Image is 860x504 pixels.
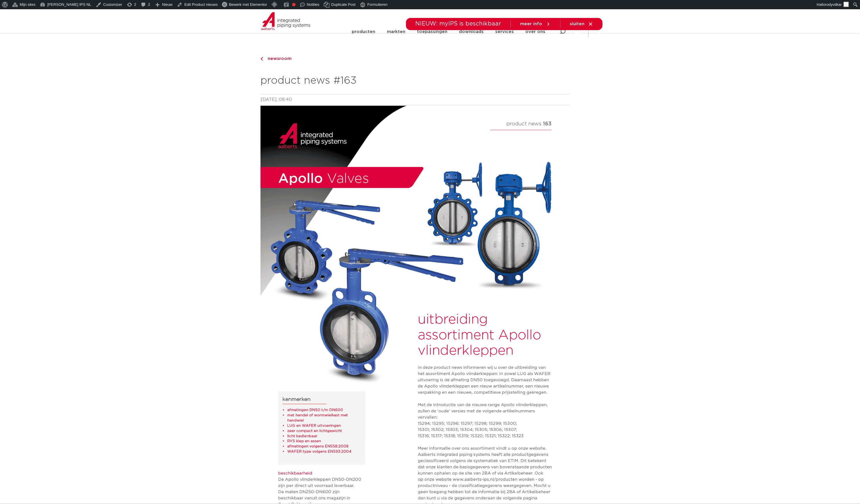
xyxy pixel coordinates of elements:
[260,55,569,62] a: newsroom
[352,21,545,43] nav: Menu
[292,3,296,6] div: Focus keyphrase niet ingevuld
[459,21,484,43] a: downloads
[352,21,375,43] a: producten
[520,21,551,27] a: meer info
[570,22,584,26] span: sluiten
[276,97,277,102] span: ,
[229,2,267,7] span: Bewerk met Elementor
[260,74,569,88] h2: product news #163
[574,20,580,43] nav: Menu
[570,21,593,27] a: sluiten
[264,56,291,61] span: newsroom
[260,57,263,61] img: chevron-right.svg
[260,97,276,102] time: [DATE]
[387,21,405,43] a: markten
[415,21,501,27] span: NIEUW: myIPS is beschikbaar
[279,97,292,102] time: 08:40
[525,21,545,43] a: over ons
[495,21,514,43] a: services
[417,21,447,43] a: toepassingen
[520,22,542,26] span: meer info
[825,2,842,7] span: rodyvdkar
